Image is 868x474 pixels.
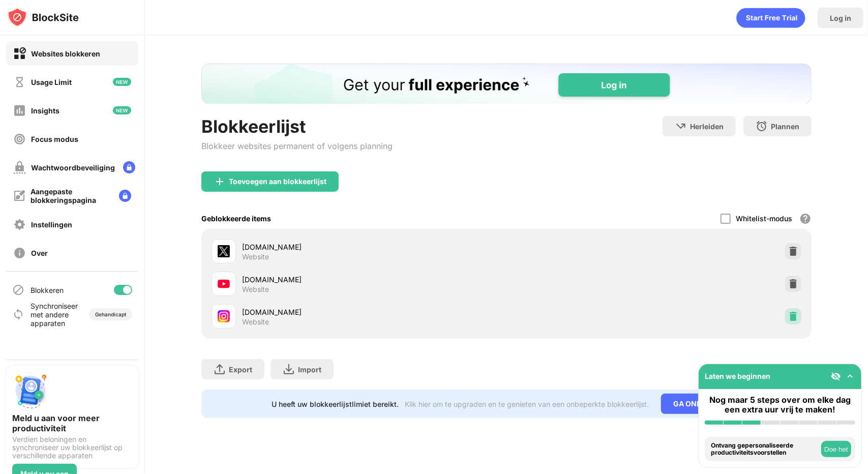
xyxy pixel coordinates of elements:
img: favicons [218,278,230,290]
div: GA ONBEPERKT [661,394,741,414]
img: favicons [218,310,230,322]
div: animation [736,8,805,28]
img: focus-off.svg [13,133,26,145]
div: Wachtwoordbeveiliging [31,163,115,172]
div: Export [229,365,252,374]
div: Herleiden [690,122,724,131]
div: Websites blokkeren [31,49,100,58]
div: [DOMAIN_NAME] [242,242,506,252]
div: Aangepaste blokkeringspagina [31,187,111,204]
div: Verdien beloningen en synchroniseer uw blokkeerlijst op verschillende apparaten [12,435,132,460]
img: eye-not-visible.svg [831,371,841,381]
div: Instellingen [31,220,72,229]
div: Blokkeerlijst [201,116,393,137]
div: [DOMAIN_NAME] [242,274,506,285]
div: Website [242,317,269,327]
img: lock-menu.svg [119,190,131,202]
img: password-protection-off.svg [13,161,26,174]
div: Focus modus [31,135,78,143]
div: Laten we beginnen [705,372,770,380]
img: about-off.svg [13,247,26,259]
div: Import [298,365,321,374]
div: Whitelist-modus [736,214,792,223]
img: block-on.svg [13,47,26,60]
div: Klik hier om te upgraden en te genieten van een onbeperkte blokkeerlijst. [405,400,649,408]
button: Doe het [821,441,851,457]
img: blocking-icon.svg [12,284,24,296]
img: settings-off.svg [13,218,26,231]
div: Website [242,285,269,294]
img: omni-setup-toggle.svg [845,371,855,381]
div: Blokkeer websites permanent of volgens planning [201,141,393,151]
iframe: Banner [201,64,812,104]
div: Meld u aan voor meer productiviteit [12,413,132,433]
img: favicons [218,245,230,257]
img: logo-blocksite.svg [7,7,79,27]
div: Log in [830,14,851,22]
div: Gehandicapt [95,311,126,317]
div: Over [31,249,48,257]
div: Website [242,252,269,261]
img: new-icon.svg [113,106,131,114]
div: Ontvang gepersonaliseerde productiviteitsvoorstellen [711,442,819,457]
div: Blokkeren [31,286,64,294]
div: Toevoegen aan blokkeerlijst [229,177,326,186]
div: Usage Limit [31,78,72,86]
img: insights-off.svg [13,104,26,117]
div: Synchroniseer met andere apparaten [31,302,83,328]
img: push-signup.svg [12,372,49,409]
div: Geblokkeerde items [201,214,271,223]
div: U heeft uw blokkeerlijstlimiet bereikt. [272,400,399,408]
div: [DOMAIN_NAME] [242,307,506,317]
img: new-icon.svg [113,78,131,86]
div: Insights [31,106,59,115]
img: time-usage-off.svg [13,76,26,88]
img: customize-block-page-off.svg [13,190,25,202]
img: lock-menu.svg [123,161,135,173]
div: Nog maar 5 steps over om elke dag een extra uur vrij te maken! [705,395,855,414]
div: Plannen [771,122,799,131]
img: sync-icon.svg [12,308,24,320]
